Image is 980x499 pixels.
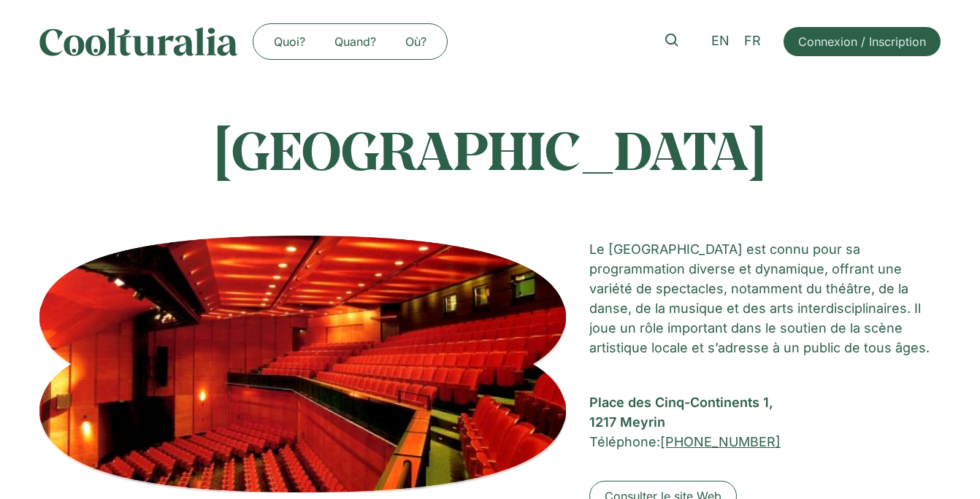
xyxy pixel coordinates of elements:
[704,31,737,52] a: EN
[391,30,441,53] a: Où?
[737,31,768,52] a: FR
[589,239,941,357] p: Le [GEOGRAPHIC_DATA] est connu pour sa programmation diverse et dynamique, offrant une variété de...
[660,434,781,449] a: [PHONE_NUMBER]
[744,34,761,49] span: FR
[711,34,730,49] span: EN
[589,392,941,432] div: Place des Cinq-Continents 1, 1217 Meyrin
[259,30,320,53] a: Quoi?
[589,432,941,452] h2: Téléphone:
[798,33,926,50] span: Connexion / Inscription
[259,30,441,53] nav: Menu
[39,118,941,181] h1: [GEOGRAPHIC_DATA]
[784,27,941,56] a: Connexion / Inscription
[320,30,391,53] a: Quand?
